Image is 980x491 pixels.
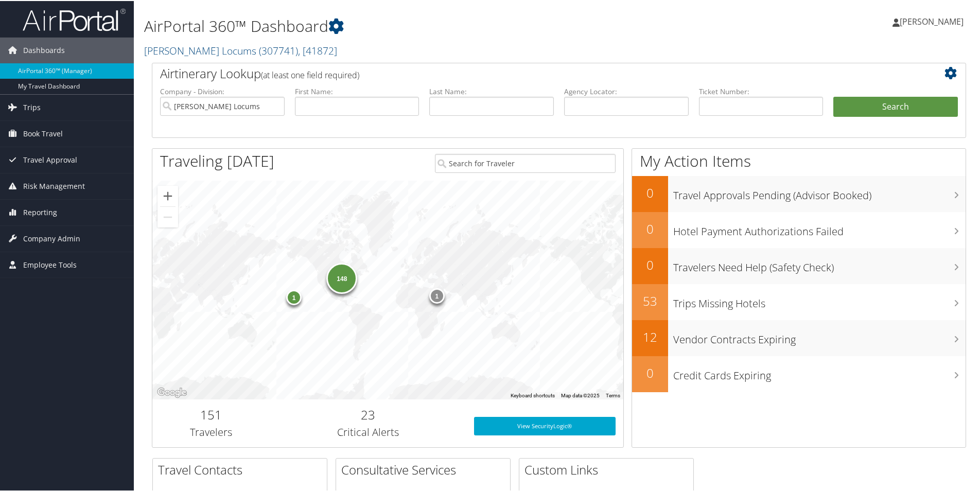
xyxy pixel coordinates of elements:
[341,460,510,478] h2: Consultative Services
[673,290,966,310] h3: Trips Missing Hotels
[632,247,966,283] a: 0Travelers Need Help (Safety Check)
[511,391,555,398] button: Keyboard shortcuts
[23,225,80,251] span: Company Admin
[429,85,554,96] label: Last Name:
[160,64,890,81] h2: Airtinerary Lookup
[632,355,966,391] a: 0Credit Cards Expiring
[23,146,77,172] span: Travel Approval
[632,149,966,171] h1: My Action Items
[673,182,966,202] h3: Travel Approvals Pending (Advisor Booked)
[632,319,966,355] a: 12Vendor Contracts Expiring
[524,460,693,478] h2: Custom Links
[157,206,178,226] button: Zoom out
[673,326,966,346] h3: Vendor Contracts Expiring
[261,68,359,80] span: (at least one field required)
[327,262,358,293] div: 148
[892,5,974,36] a: [PERSON_NAME]
[632,211,966,247] a: 0Hotel Payment Authorizations Failed
[673,362,966,382] h3: Credit Cards Expiring
[673,254,966,274] h3: Travelers Need Help (Safety Check)
[632,175,966,211] a: 0Travel Approvals Pending (Advisor Booked)
[160,149,274,171] h1: Traveling [DATE]
[157,185,178,205] button: Zoom in
[561,392,600,397] span: Map data ©2025
[298,43,337,57] span: , [ 41872 ]
[699,85,824,96] label: Ticket Number:
[278,424,459,439] h3: Critical Alerts
[286,288,302,304] div: 1
[160,424,262,439] h3: Travelers
[429,287,445,302] div: 1
[474,416,616,434] a: View SecurityLogic®
[295,85,419,96] label: First Name:
[259,43,298,57] span: ( 307741 )
[23,7,126,31] img: airportal-logo.png
[606,392,620,397] a: Terms (opens in new tab)
[900,15,964,26] span: [PERSON_NAME]
[632,183,668,201] h2: 0
[632,363,668,381] h2: 0
[23,120,63,146] span: Book Travel
[564,85,689,96] label: Agency Locator:
[632,255,668,273] h2: 0
[23,251,77,277] span: Employee Tools
[632,219,668,237] h2: 0
[23,37,65,62] span: Dashboards
[435,153,616,172] input: Search for Traveler
[160,85,285,96] label: Company - Division:
[144,43,337,57] a: [PERSON_NAME] Locums
[632,327,668,345] h2: 12
[833,96,958,116] button: Search
[632,283,966,319] a: 53Trips Missing Hotels
[278,405,459,423] h2: 23
[632,291,668,309] h2: 53
[144,14,697,36] h1: AirPortal 360™ Dashboard
[673,218,966,238] h3: Hotel Payment Authorizations Failed
[23,199,57,224] span: Reporting
[23,94,41,119] span: Trips
[155,385,189,398] a: Open this area in Google Maps (opens a new window)
[155,385,189,398] img: Google
[160,405,262,423] h2: 151
[158,460,327,478] h2: Travel Contacts
[23,172,85,198] span: Risk Management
